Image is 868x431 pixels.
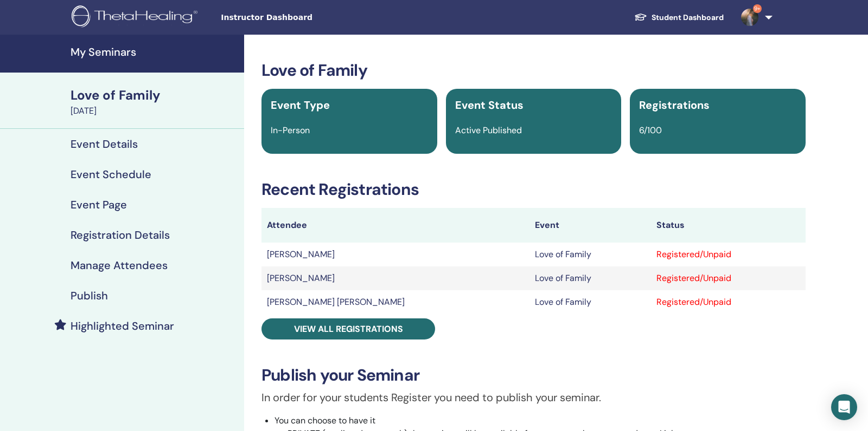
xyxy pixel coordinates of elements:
th: Event [529,208,651,243]
span: 9+ [753,4,762,13]
th: Attendee [261,208,529,243]
span: View all registrations [294,323,403,335]
th: Status [651,208,806,243]
div: Registered/Unpaid [656,296,800,309]
td: Love of Family [529,266,651,290]
h4: Publish [71,289,108,302]
h4: Highlighted Seminar [71,319,174,332]
div: Love of Family [71,86,238,105]
h4: Event Details [71,138,138,151]
h4: Event Page [71,198,127,211]
td: [PERSON_NAME] [PERSON_NAME] [261,290,529,314]
span: Active Published [455,125,522,136]
div: Open Intercom Messenger [831,394,857,420]
div: Registered/Unpaid [656,248,800,261]
div: Registered/Unpaid [656,272,800,285]
td: [PERSON_NAME] [261,243,529,266]
h4: Manage Attendees [71,259,168,272]
span: Event Type [271,98,330,112]
td: [PERSON_NAME] [261,266,529,290]
h4: Registration Details [71,228,170,241]
a: Love of Family[DATE] [64,86,244,117]
a: View all registrations [261,318,435,339]
td: Love of Family [529,243,651,266]
div: [DATE] [71,105,238,117]
h4: My Seminars [71,45,238,58]
h3: Love of Family [261,61,806,80]
h3: Recent Registrations [261,180,806,199]
p: In order for your students Register you need to publish your seminar. [261,389,806,406]
a: Student Dashboard [626,8,732,28]
img: logo.png [72,5,201,30]
h4: Event Schedule [71,168,151,181]
span: In-Person [271,125,310,136]
td: Love of Family [529,290,651,314]
span: 6/100 [639,125,662,136]
img: default.jpg [741,9,758,26]
span: Instructor Dashboard [221,12,384,23]
span: Event Status [455,98,524,112]
h3: Publish your Seminar [261,365,806,385]
span: Registrations [639,98,710,112]
img: graduation-cap-white.svg [634,12,647,22]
